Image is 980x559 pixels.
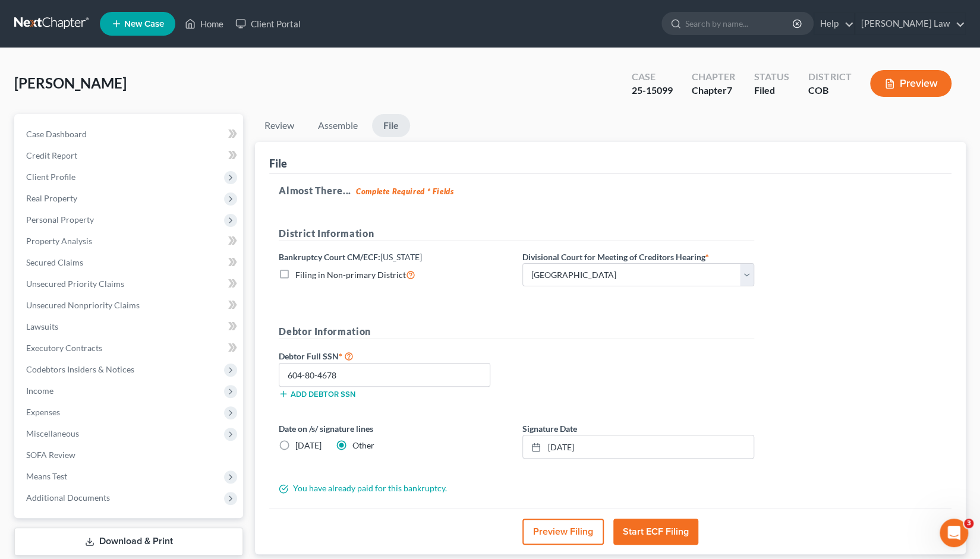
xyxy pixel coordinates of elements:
[26,279,124,289] span: Unsecured Priority Claims
[754,84,789,97] div: Filed
[273,482,760,494] div: You have already paid for this bankruptcy.
[17,316,243,337] a: Lawsuits
[26,386,53,396] span: Income
[26,129,87,139] span: Case Dashboard
[356,187,454,196] strong: Complete Required * Fields
[352,440,374,450] span: Other
[808,70,851,84] div: District
[632,70,673,84] div: Case
[754,70,789,84] div: Status
[26,172,75,182] span: Client Profile
[124,20,164,29] span: New Case
[14,74,127,91] span: [PERSON_NAME]
[26,407,60,417] span: Expenses
[523,435,754,458] a: [DATE]
[295,440,322,450] span: [DATE]
[279,389,355,399] button: Add debtor SSN
[26,150,77,160] span: Credit Report
[17,145,243,166] a: Credit Report
[26,321,58,331] span: Lawsuits
[17,444,243,466] a: SOFA Review
[17,337,243,359] a: Executory Contracts
[685,12,794,34] input: Search by name...
[522,422,577,435] label: Signature Date
[632,84,673,97] div: 25-15099
[17,230,243,252] a: Property Analysis
[26,450,75,460] span: SOFA Review
[808,84,851,97] div: COB
[964,519,973,528] span: 3
[692,84,735,97] div: Chapter
[26,300,140,310] span: Unsecured Nonpriority Claims
[179,13,229,34] a: Home
[279,251,422,263] label: Bankruptcy Court CM/ECF:
[255,114,304,137] a: Review
[26,471,67,481] span: Means Test
[273,349,516,363] label: Debtor Full SSN
[814,13,854,34] a: Help
[279,324,754,339] h5: Debtor Information
[692,70,735,84] div: Chapter
[17,273,243,295] a: Unsecured Priority Claims
[279,184,942,198] h5: Almost There...
[279,422,511,435] label: Date on /s/ signature lines
[26,214,94,225] span: Personal Property
[522,519,604,545] button: Preview Filing
[279,363,490,387] input: XXX-XX-XXXX
[269,156,287,170] div: File
[26,492,110,503] span: Additional Documents
[279,226,754,241] h5: District Information
[17,124,243,145] a: Case Dashboard
[26,257,83,267] span: Secured Claims
[17,295,243,316] a: Unsecured Nonpriority Claims
[380,252,422,262] span: [US_STATE]
[26,364,134,374] span: Codebtors Insiders & Notices
[17,252,243,273] a: Secured Claims
[870,70,951,97] button: Preview
[727,84,732,96] span: 7
[308,114,367,137] a: Assemble
[26,343,102,353] span: Executory Contracts
[940,519,968,547] iframe: Intercom live chat
[295,270,406,280] span: Filing in Non-primary District
[14,528,243,555] a: Download & Print
[26,428,79,438] span: Miscellaneous
[26,193,77,203] span: Real Property
[522,251,709,263] label: Divisional Court for Meeting of Creditors Hearing
[372,114,410,137] a: File
[26,236,92,246] span: Property Analysis
[855,13,965,34] a: [PERSON_NAME] Law
[229,13,307,34] a: Client Portal
[613,519,698,545] button: Start ECF Filing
